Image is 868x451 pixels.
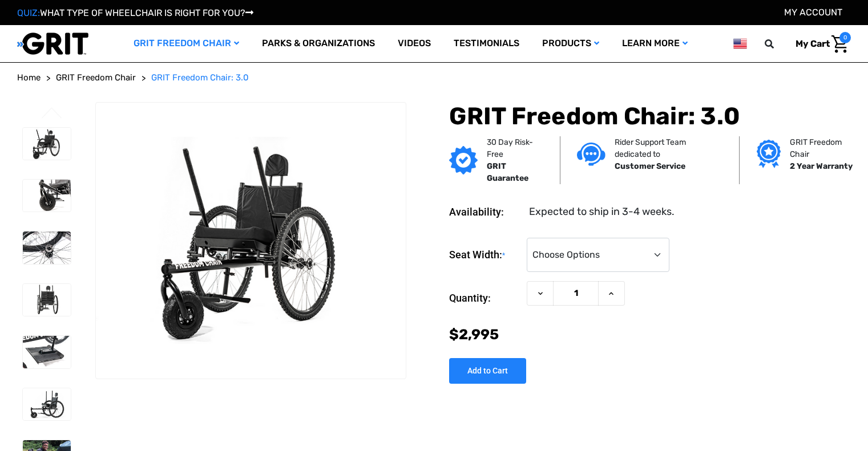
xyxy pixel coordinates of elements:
label: Quantity: [449,281,521,315]
a: Parks & Organizations [251,25,386,62]
img: GRIT Freedom Chair: 3.0 [23,180,71,212]
a: Home [17,71,41,84]
a: Learn More [611,25,699,62]
span: Home [17,72,41,83]
a: Videos [386,25,442,62]
dd: Expected to ship in 3-4 weeks. [529,204,675,220]
img: Customer service [577,143,605,166]
img: GRIT Freedom Chair: 3.0 [96,137,406,344]
input: Search [770,32,787,56]
p: 30 Day Risk-Free [487,136,542,160]
img: GRIT Freedom Chair: 3.0 [23,284,71,316]
a: GRIT Freedom Chair [56,71,136,84]
span: $2,995 [449,326,499,343]
strong: GRIT Guarantee [487,161,528,183]
button: Go to slide 3 of 3 [40,107,64,121]
span: 0 [839,32,851,43]
img: GRIT All-Terrain Wheelchair and Mobility Equipment [17,32,88,55]
p: GRIT Freedom Chair [790,136,855,160]
img: GRIT Freedom Chair: 3.0 [23,388,71,420]
a: Products [531,25,611,62]
span: QUIZ: [17,7,40,18]
input: Add to Cart [449,358,526,384]
img: Grit freedom [757,140,780,168]
a: Account [784,7,842,18]
img: GRIT Freedom Chair: 3.0 [23,128,71,160]
span: GRIT Freedom Chair [56,72,136,83]
a: GRIT Freedom Chair: 3.0 [151,71,249,84]
img: GRIT Freedom Chair: 3.0 [23,336,71,368]
a: QUIZ:WHAT TYPE OF WHEELCHAIR IS RIGHT FOR YOU? [17,7,253,18]
span: GRIT Freedom Chair: 3.0 [151,72,249,83]
nav: Breadcrumb [17,71,851,84]
dt: Availability: [449,204,521,220]
img: GRIT Freedom Chair: 3.0 [23,231,71,263]
a: GRIT Freedom Chair [122,25,251,62]
a: Testimonials [442,25,531,62]
a: Cart with 0 items [787,32,851,56]
h1: GRIT Freedom Chair: 3.0 [449,102,851,131]
span: My Cart [796,38,830,49]
img: us.png [733,36,747,51]
img: GRIT Guarantee [449,146,478,174]
strong: 2 Year Warranty [790,161,853,171]
label: Seat Width: [449,238,521,273]
p: Rider Support Team dedicated to [615,136,722,160]
strong: Customer Service [615,161,685,171]
img: Cart [831,35,848,53]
